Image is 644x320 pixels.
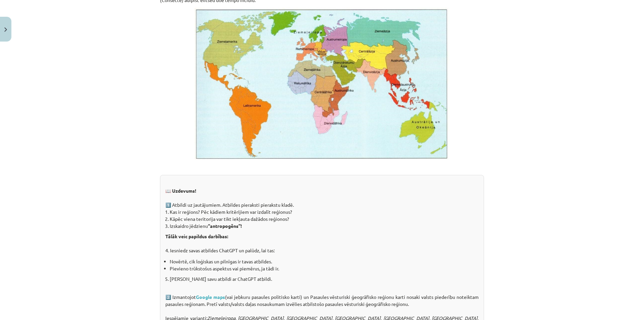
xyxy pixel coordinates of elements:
[4,27,7,32] img: icon-close-lesson-0947bae3869378f0d4975bcd49f059093ad1ed9edebbc8119c70593378902aed.svg
[170,265,479,272] li: Pievieno trūkstošus aspektus vai piemērus, ja tādi ir.
[165,188,196,194] strong: 📖 Uzdevums!
[165,233,479,254] p: 4. Iesniedz savas atbildes ChatGPT un palūdz, lai tas:
[170,222,479,230] li: Izskaidro jēdzienu
[165,233,228,239] strong: Tālāk veic papildus darbības:
[196,294,225,300] a: Google maps
[170,208,479,215] li: Kas ir reģions? Pēc kādiem kritērijiem var izdalīt reģionus?
[208,223,242,229] strong: “antropogēns”!
[170,275,479,282] p: [PERSON_NAME] savu atbildi ar ChatGPT atbildi.
[170,215,479,222] li: Kāpēc viena teritorija var tikt iekļauta dažādos reģionos?
[170,258,479,265] li: Novērtē, cik loģiskas un pilnīgas ir tavas atbildes.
